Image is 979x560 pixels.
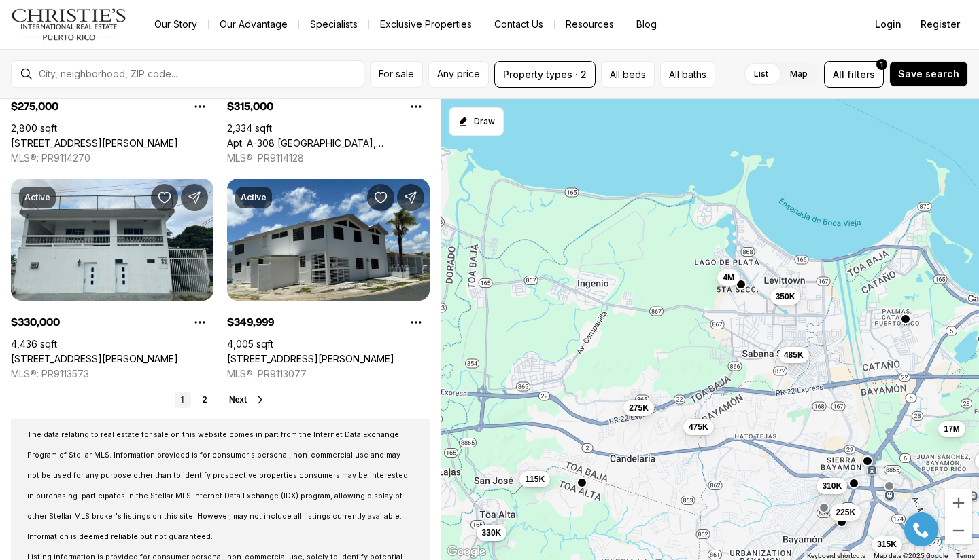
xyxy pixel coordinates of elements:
button: Property options [402,93,430,120]
label: Map [779,62,819,86]
button: 17M [938,421,965,437]
span: Login [875,19,901,30]
span: Any price [437,69,480,79]
a: Our Advantage [209,15,298,34]
span: 275K [629,403,649,413]
span: 310K [822,481,842,491]
button: 475K [683,419,714,435]
a: Our Story [143,15,208,34]
button: Zoom in [945,489,972,517]
button: 275K [623,400,654,416]
a: 6 St B-30 SAN FERNANDO, TOA ALTA PR, 00953 [11,353,178,365]
a: Calle Principal, 127, CANDELARIA ARENAS, TOA BAJA PR, 00949 [11,137,178,149]
button: Contact Us [483,15,554,34]
span: 1 [880,59,883,70]
span: 475K [689,422,708,432]
a: 12 W LILLIAN ST, TOA BAJA PR, 00949 [227,353,394,365]
button: Any price [428,61,489,88]
a: 1 [175,392,191,408]
a: Resources [555,15,625,34]
button: Share Property [181,184,208,211]
button: Zoom out [945,517,972,544]
button: 330K [477,525,507,541]
button: Login [867,11,910,38]
span: 330K [482,527,502,538]
span: 315K [877,539,897,550]
button: 310K [817,478,847,494]
span: 17M [944,424,959,434]
a: Exclusive Properties [369,15,483,34]
button: All beds [601,61,655,88]
p: Active [241,192,267,203]
button: Share Property [397,184,424,211]
a: Blog [625,15,668,34]
button: Next [229,394,266,405]
span: 485K [784,350,804,360]
button: 4M [717,269,740,286]
a: Terms (opens in new tab) [956,552,975,559]
span: 4M [723,272,734,283]
button: Save Property: 6 St B-30 SAN FERNANDO [151,184,178,211]
button: All baths [660,61,715,88]
span: All [833,67,844,81]
button: 315K [872,536,902,553]
label: List [743,62,779,86]
span: filters [847,67,875,81]
p: Active [24,192,50,203]
button: Property options [186,309,213,336]
button: 485K [778,347,809,363]
button: Property options [402,309,430,336]
span: 225K [836,507,855,518]
button: Allfilters1 [824,61,884,88]
button: 225K [830,504,861,521]
span: Save search [898,69,959,79]
button: Property types · 2 [494,61,596,88]
span: 350K [776,291,795,302]
span: Next [229,395,247,405]
button: 115K [519,471,550,487]
a: Specialists [299,15,368,34]
span: For sale [379,69,414,79]
span: The data relating to real estate for sale on this website comes in part from the Internet Data Ex... [27,430,408,541]
button: Save search [889,61,968,87]
span: 115K [525,474,545,485]
img: logo [11,8,127,41]
button: For sale [370,61,423,88]
button: Property options [186,93,213,120]
span: Register [921,19,960,30]
button: 350K [770,288,801,305]
button: Save Property: 12 W LILLIAN ST [367,184,394,211]
a: Apt. A-308 METRO MEDICAL CENTER, BAYAMON PR, 00959 [227,137,430,149]
nav: Pagination [175,392,213,408]
button: Start drawing [449,107,504,136]
button: Register [912,11,968,38]
a: 2 [196,392,213,408]
span: Map data ©2025 Google [874,552,948,559]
